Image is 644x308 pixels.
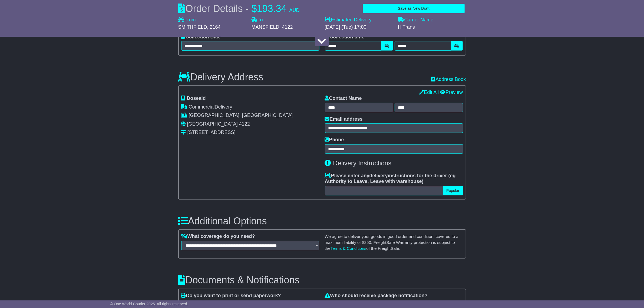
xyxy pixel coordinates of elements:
[419,90,439,95] a: Edit All
[189,104,215,110] span: Commercial
[189,113,293,118] span: [GEOGRAPHIC_DATA], [GEOGRAPHIC_DATA]
[178,24,207,30] span: SMITHFIELD
[331,246,366,251] a: Terms & Conditions
[187,96,206,101] span: Doseaid
[358,300,372,305] label: Sender
[178,3,300,14] div: Order Details -
[363,4,464,13] button: Save as New Draft
[207,24,221,30] span: , 2164
[181,104,319,110] div: Delivery
[325,293,428,299] label: Who should receive package notification?
[325,137,344,143] label: Phone
[257,3,287,14] span: 193.34
[325,17,393,23] label: Estimated Delivery
[207,300,216,305] label: Print
[369,173,388,178] span: delivery
[252,3,257,14] span: $
[178,17,196,23] label: From
[332,300,349,305] label: Receiver
[187,121,238,127] span: [GEOGRAPHIC_DATA]
[443,186,463,195] button: Popular
[110,302,188,306] span: © One World Courier 2025. All rights reserved.
[440,90,463,95] a: Preview
[187,130,236,136] div: [STREET_ADDRESS]
[333,159,391,167] span: Delivery Instructions
[364,240,371,245] span: 250
[325,24,393,30] div: [DATE] (Tue) 17:00
[178,72,263,83] h3: Delivery Address
[188,300,198,305] label: Send
[398,17,434,23] label: Carrier Name
[325,173,463,185] label: Please enter any instructions for the driver ( )
[239,121,250,127] span: 4122
[279,24,293,30] span: , 4122
[325,234,459,250] small: We agree to deliver your goods in good order and condition, covered to a maximum liability of $ ....
[431,77,466,82] a: Address Book
[252,17,263,23] label: To
[178,216,466,227] h3: Additional Options
[398,24,466,30] div: HiTrans
[181,234,255,240] label: What coverage do you need?
[325,96,362,101] label: Contact Name
[325,173,456,184] span: eg Authority to Leave, Leave with warehouse
[289,8,300,13] span: AUD
[181,293,281,299] label: Do you want to print or send paperwork?
[252,24,279,30] span: MANSFIELD
[181,34,221,40] label: Collection Date
[178,275,466,286] h3: Documents & Notifications
[325,116,363,122] label: Email address
[381,300,407,305] label: Your Account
